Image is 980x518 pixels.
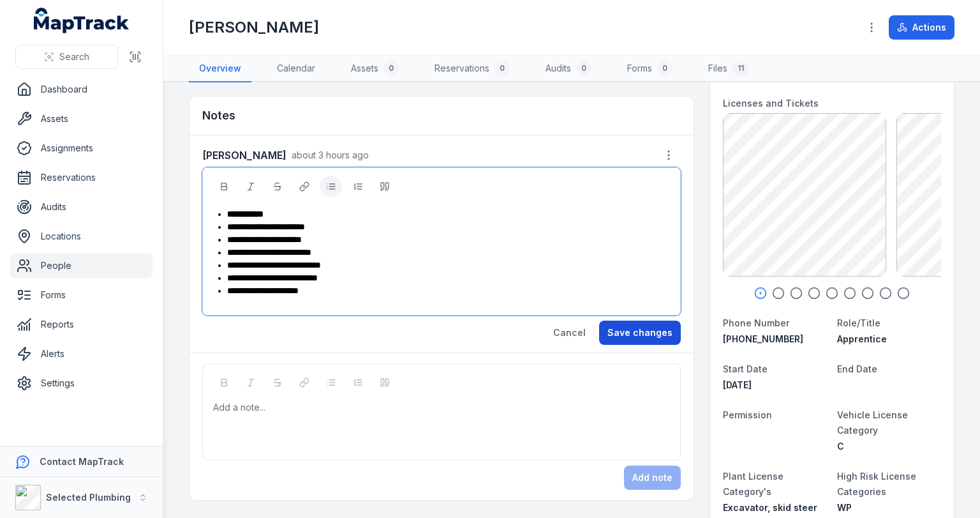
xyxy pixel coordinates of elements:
a: Calendar [267,56,325,82]
a: Locations [10,224,152,249]
button: Bulleted List [320,176,342,197]
span: Apprentice [837,333,887,344]
button: Save changes [599,321,681,345]
span: C [837,441,844,452]
span: about 3 hours ago [292,149,369,160]
a: Audits0 [535,56,602,82]
a: Reservations0 [424,56,520,82]
a: People [10,253,152,278]
h1: [PERSON_NAME] [189,17,319,38]
a: Dashboard [10,77,152,102]
button: Search [15,45,118,69]
strong: [PERSON_NAME] [202,148,286,163]
a: Forms [10,282,152,308]
div: 0 [657,61,672,76]
button: Bold [213,176,235,197]
span: Phone Number [723,317,789,328]
time: 5/5/2025, 12:00:00 AM [723,379,752,390]
a: Assets [10,106,152,132]
strong: Selected Plumbing [46,492,131,503]
button: Link [293,176,315,197]
span: [PHONE_NUMBER] [723,333,803,344]
a: Reports [10,312,152,337]
a: Reservations [10,165,152,190]
span: High Risk License Categories [837,471,916,497]
div: 11 [732,61,749,76]
span: [DATE] [723,379,752,390]
div: 0 [494,61,510,76]
span: Excavator, skid steer [723,502,817,513]
span: Role/Title [837,317,880,328]
span: WP [837,502,852,513]
a: Assignments [10,135,152,161]
span: Search [59,50,89,63]
a: Files11 [698,56,759,82]
a: Assets0 [341,56,409,82]
button: Italic [240,176,262,197]
span: End Date [837,363,877,374]
a: Overview [189,56,251,82]
div: 0 [383,61,399,76]
button: Blockquote [374,176,396,197]
div: 0 [576,61,591,76]
button: Ordered List [347,176,369,197]
a: Audits [10,194,152,220]
span: Permission [723,409,772,420]
a: MapTrack [34,8,130,33]
h3: Notes [202,107,235,125]
button: Strikethrough [267,176,288,197]
span: Start Date [723,363,768,374]
button: Cancel [545,321,594,345]
span: Vehicle License Category [837,409,908,436]
time: 8/21/2025, 10:21:57 AM [292,149,369,160]
span: Licenses and Tickets [723,98,819,109]
button: Actions [889,15,954,40]
a: Alerts [10,341,152,367]
strong: Contact MapTrack [40,456,124,467]
span: Plant License Category's [723,471,783,497]
a: Settings [10,370,152,396]
a: Forms0 [617,56,683,82]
